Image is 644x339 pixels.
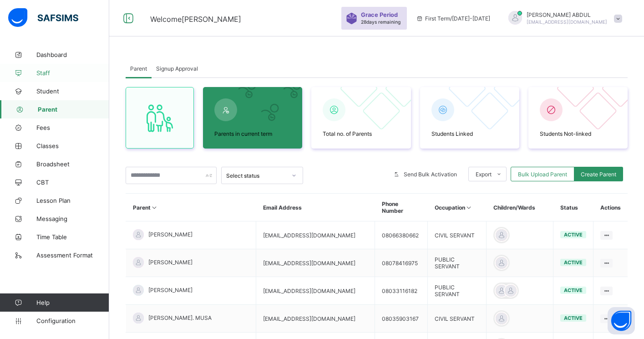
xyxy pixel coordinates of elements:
span: Bulk Upload Parent [518,171,567,178]
span: active [564,287,583,293]
button: Open asap [608,307,635,334]
span: Send Bulk Activation [404,171,457,178]
img: sticker-purple.71386a28dfed39d6af7621340158ba97.svg [346,13,357,24]
span: Fees [36,124,109,131]
td: 08078416975 [375,249,428,277]
span: Messaging [36,215,109,222]
span: Time Table [36,233,109,241]
span: Parent [130,65,147,72]
span: [PERSON_NAME] [148,231,193,238]
td: [EMAIL_ADDRESS][DOMAIN_NAME] [256,249,375,277]
td: 08066380662 [375,221,428,249]
span: Total no. of Parents [323,130,399,137]
span: active [564,231,583,238]
td: CIVIL SERVANT [428,305,487,333]
span: session/term information [416,15,490,22]
span: [PERSON_NAME] ABDUL [527,11,607,18]
th: Parent [126,194,256,221]
span: [PERSON_NAME] [148,287,193,293]
span: Signup Approval [156,65,198,72]
td: PUBLIC SERVANT [428,249,487,277]
span: active [564,315,583,321]
td: [EMAIL_ADDRESS][DOMAIN_NAME] [256,277,375,305]
span: Lesson Plan [36,197,109,204]
span: Grace Period [361,11,398,18]
div: Select status [226,172,286,179]
span: Parent [38,106,109,113]
span: Create Parent [581,171,616,178]
span: Welcome [PERSON_NAME] [150,15,241,24]
th: Email Address [256,194,375,221]
span: Broadsheet [36,160,109,168]
span: Assessment Format [36,252,109,259]
td: CIVIL SERVANT [428,221,487,249]
span: Export [476,171,492,178]
td: 08033116182 [375,277,428,305]
td: 08035903167 [375,305,428,333]
th: Children/Wards [487,194,553,221]
span: [EMAIL_ADDRESS][DOMAIN_NAME] [527,19,607,25]
i: Sort in Ascending Order [151,204,158,211]
span: 28 days remaining [361,19,401,25]
td: [EMAIL_ADDRESS][DOMAIN_NAME] [256,221,375,249]
th: Status [553,194,593,221]
span: [PERSON_NAME]. MUSA [148,314,212,321]
i: Sort in Ascending Order [465,204,473,211]
span: CBT [36,179,109,186]
span: Dashboard [36,51,109,58]
span: Parents in current term [214,130,291,137]
span: Students Linked [431,130,508,137]
th: Actions [593,194,628,221]
span: Student [36,87,109,95]
span: Configuration [36,317,109,324]
img: safsims [8,8,78,27]
div: SAHEEDABDUL [499,11,627,26]
span: Help [36,299,109,306]
span: Students Not-linked [540,130,616,137]
span: active [564,259,583,266]
td: [EMAIL_ADDRESS][DOMAIN_NAME] [256,305,375,333]
span: [PERSON_NAME] [148,259,193,266]
span: Staff [36,69,109,77]
th: Phone Number [375,194,428,221]
td: PUBLIC SERVANT [428,277,487,305]
span: Classes [36,142,109,149]
th: Occupation [428,194,487,221]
